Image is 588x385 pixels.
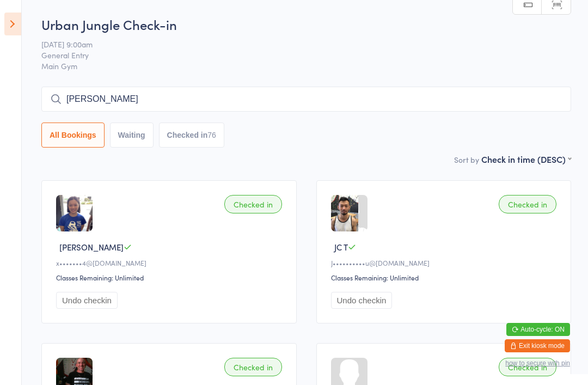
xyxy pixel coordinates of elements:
[41,87,571,112] input: Search
[59,241,124,253] span: [PERSON_NAME]
[224,195,282,213] div: Checked in
[331,258,560,267] div: J••••••••••u@[DOMAIN_NAME]
[481,153,571,165] div: Check in time (DESC)
[454,154,479,165] label: Sort by
[506,323,570,336] button: Auto-cycle: ON
[56,358,93,385] img: image1583136463.png
[110,123,154,148] button: Waiting
[56,273,285,282] div: Classes Remaining: Unlimited
[207,131,216,139] div: 76
[505,339,570,352] button: Exit kiosk mode
[56,195,93,231] img: image1737100318.png
[505,359,570,367] button: how to secure with pin
[159,123,224,148] button: Checked in76
[41,15,571,33] h2: Urban Jungle Check-in
[331,273,560,282] div: Classes Remaining: Unlimited
[41,50,554,60] span: General Entry
[224,358,282,376] div: Checked in
[499,358,556,376] div: Checked in
[331,195,358,231] img: image1609816734.png
[56,292,118,309] button: Undo checkin
[41,123,105,148] button: All Bookings
[334,241,348,253] span: JC T
[499,195,556,213] div: Checked in
[56,258,285,267] div: x•••••••4@[DOMAIN_NAME]
[41,39,554,50] span: [DATE] 9:00am
[41,60,571,71] span: Main Gym
[331,292,393,309] button: Undo checkin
